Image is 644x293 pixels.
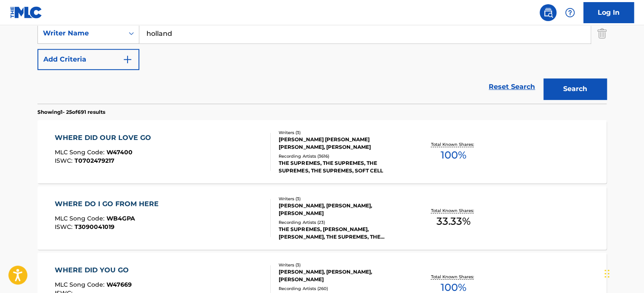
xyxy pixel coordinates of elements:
[10,6,43,19] img: MLC Logo
[106,281,132,288] span: W47669
[279,268,406,283] div: [PERSON_NAME], [PERSON_NAME], [PERSON_NAME]
[37,108,105,116] p: Showing 1 - 25 of 691 results
[55,157,75,164] span: ISWC :
[106,148,133,156] span: W47400
[55,215,106,222] span: MLC Song Code :
[279,202,406,217] div: [PERSON_NAME], [PERSON_NAME], [PERSON_NAME]
[55,281,106,288] span: MLC Song Code :
[75,223,114,231] span: T3090041019
[122,54,133,65] img: 9d2ae6d4665cec9f34b9.svg
[279,159,406,175] div: THE SUPREMES, THE SUPREMES, THE SUPREMES, THE SUPREMES, SOFT CELL
[279,136,406,151] div: [PERSON_NAME] [PERSON_NAME] [PERSON_NAME], [PERSON_NAME]
[75,157,114,164] span: T0702479217
[279,129,406,136] div: Writers ( 3 )
[279,196,406,202] div: Writers ( 3 )
[431,274,476,280] p: Total Known Shares:
[37,49,139,70] button: Add Criteria
[279,285,406,292] div: Recording Artists ( 260 )
[37,186,607,250] a: WHERE DO I GO FROM HEREMLC Song Code:WB4GPAISWC:T3090041019Writers (3)[PERSON_NAME], [PERSON_NAME...
[543,8,553,18] img: search
[279,262,406,268] div: Writers ( 3 )
[55,223,75,231] span: ISWC :
[431,141,476,148] p: Total Known Shares:
[604,261,609,286] div: Drag
[279,153,406,159] div: Recording Artists ( 3616 )
[43,28,119,38] div: Writer Name
[565,8,575,18] img: help
[279,226,406,241] div: THE SUPREMES, [PERSON_NAME], [PERSON_NAME], THE SUPREMES, THE SUPREMES, THE SUPREMES, [PERSON_NAME]
[562,4,578,21] div: Help
[55,199,163,209] div: WHERE DO I GO FROM HERE
[55,265,133,275] div: WHERE DID YOU GO
[484,78,539,96] a: Reset Search
[106,215,135,222] span: WB4GPA
[279,219,406,226] div: Recording Artists ( 23 )
[540,4,556,21] a: Public Search
[55,133,155,143] div: WHERE DID OUR LOVE GO
[543,78,607,99] button: Search
[597,23,607,44] img: Delete Criterion
[583,2,634,23] a: Log In
[431,207,476,214] p: Total Known Shares:
[37,120,607,183] a: WHERE DID OUR LOVE GOMLC Song Code:W47400ISWC:T0702479217Writers (3)[PERSON_NAME] [PERSON_NAME] [...
[436,214,470,229] span: 33.33 %
[602,253,644,293] iframe: Chat Widget
[440,148,466,163] span: 100 %
[55,148,106,156] span: MLC Song Code :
